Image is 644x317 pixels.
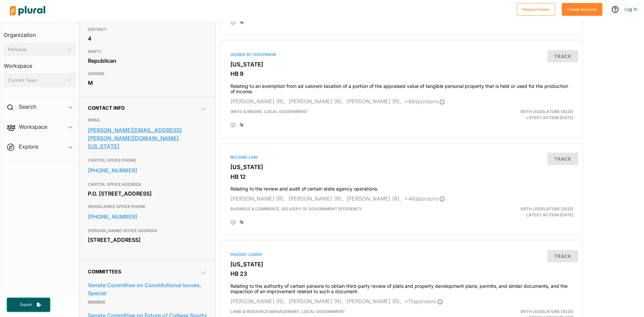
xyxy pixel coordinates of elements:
h3: PARTY [88,48,207,56]
span: [PERSON_NAME] (R), [288,195,343,202]
h3: HB 9 [230,70,573,77]
div: Add Position Statement [230,20,236,25]
div: Add Position Statement [230,220,236,225]
span: [PERSON_NAME] (R), [346,298,401,305]
span: [PERSON_NAME] (R), [346,98,401,105]
button: Track [547,50,578,62]
h3: [US_STATE] [230,261,573,268]
a: [PERSON_NAME][EMAIL_ADDRESS][PERSON_NAME][DOMAIN_NAME][US_STATE] [88,125,207,151]
span: + 11 sponsor s [405,298,443,305]
h3: [PERSON_NAME] OFFICE ADDRESS [88,227,207,235]
h3: CAPITOL OFFICE ADDRESS [88,180,207,189]
div: Add tags [240,123,244,127]
span: [PERSON_NAME] (R), [288,298,343,305]
h3: DISTRICT [88,25,207,34]
span: [PERSON_NAME] (R), [346,195,401,202]
div: Passed Lower [230,252,573,258]
span: [PERSON_NAME] (R), [230,195,285,202]
span: + 86 sponsor s [405,98,445,105]
h3: Organization [4,25,76,40]
button: Track [547,153,578,165]
h3: EMAIL [88,116,207,124]
div: Add tags [240,220,244,225]
h3: [US_STATE] [230,164,573,170]
h3: [US_STATE] [230,61,573,68]
span: + 46 sponsor s [405,195,445,202]
h3: WOODLANDS OFFICE PHONE [88,203,207,211]
div: Became Law [230,154,573,160]
a: [PHONE_NUMBER] [88,212,207,222]
button: Track [547,250,578,262]
span: [PERSON_NAME] (R), [288,98,343,105]
span: Contact Info [88,105,125,111]
h3: HB 23 [230,270,573,277]
span: 89th Legislature (2025) [521,309,573,314]
h2: Search [19,103,36,110]
span: Committees [88,269,121,274]
a: Senate Committee on Constitutional Issues, Special [88,280,207,298]
div: [STREET_ADDRESS] [88,235,207,245]
a: [PHONE_NUMBER] [88,165,207,175]
span: [PERSON_NAME] (R), [230,98,285,105]
span: Land & Resource Management, Local Government [230,309,345,314]
h4: Relating to an exemption from ad valorem taxation of a portion of the appraised value of tangible... [230,80,573,95]
div: 4 [88,34,207,44]
div: Latest Action: [DATE] [461,206,578,218]
h3: HB 12 [230,173,573,180]
div: P.O. [STREET_ADDRESS] [88,189,207,199]
span: Ways & Means, Local Government [230,109,308,114]
span: 89th Legislature (2025) [521,109,573,114]
span: [PERSON_NAME] (R), [230,298,285,305]
h3: GENDER [88,70,207,78]
h3: Workspace [4,56,76,71]
button: Request Demo [517,3,555,16]
a: Request Demo [517,5,555,12]
button: Export [7,298,50,312]
h4: Relating to the authority of certain persons to obtain third-party review of plats and property d... [230,280,573,295]
div: Current Team [8,77,65,84]
div: Signed by Governor [230,52,573,58]
button: Create Account [562,3,602,16]
div: M [88,78,207,88]
span: Business & Commerce, Delivery of Government Efficiency [230,206,362,211]
span: 89th Legislature (2025) [521,206,573,211]
h4: Relating to the review and audit of certain state agency operations. [230,183,573,192]
div: Personal [8,46,65,53]
div: Republican [88,56,207,66]
span: Export [15,302,37,308]
a: Log In [625,6,637,12]
div: Latest Action: [DATE] [461,109,578,121]
a: Create Account [562,5,602,12]
p: member [88,298,207,306]
div: Add Position Statement [230,123,236,128]
h3: CAPITOL OFFICE PHONE [88,156,207,164]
